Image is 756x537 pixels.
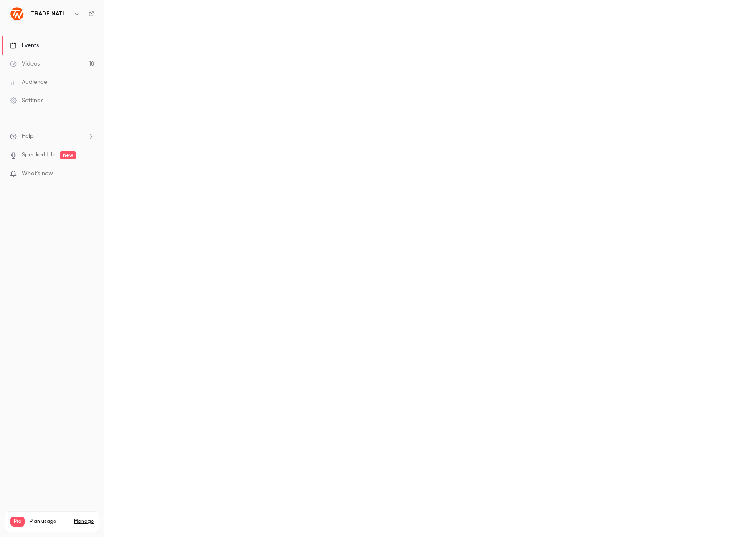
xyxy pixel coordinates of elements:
[22,169,53,178] span: What's new
[60,151,76,159] span: new
[10,132,94,141] li: help-dropdown-opener
[10,60,40,68] div: Videos
[22,132,34,141] span: Help
[74,518,94,525] a: Manage
[10,7,24,20] img: TRADE NATION
[10,78,47,86] div: Audience
[10,96,43,105] div: Settings
[10,41,39,50] div: Events
[22,151,55,159] a: SpeakerHub
[30,518,69,525] span: Plan usage
[31,10,70,18] h6: TRADE NATION
[10,517,25,527] span: Pro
